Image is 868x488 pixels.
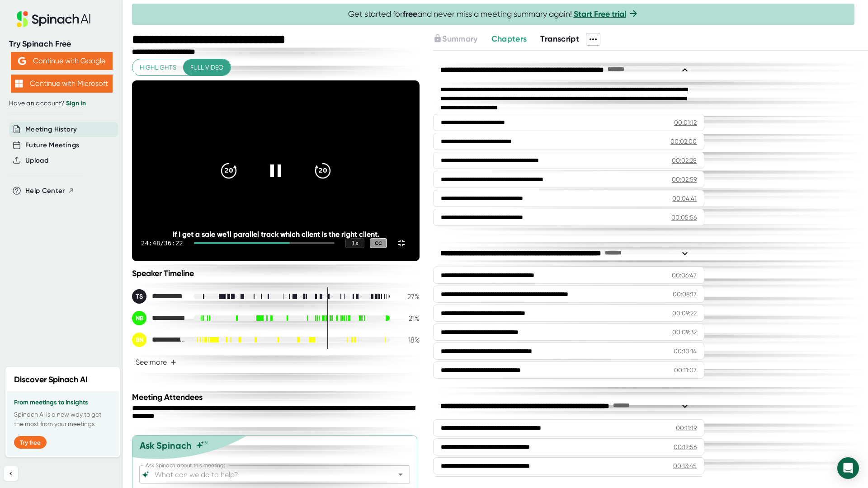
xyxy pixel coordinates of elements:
[348,9,639,19] span: Get started for and never miss a meeting summary again!
[403,9,417,19] b: free
[14,410,112,429] p: Spinach AI is a new way to get the most from your meetings
[132,333,146,347] div: BN
[25,186,75,196] button: Help Center
[397,336,420,344] div: 18 %
[540,34,579,44] span: Transcript
[25,155,48,166] button: Upload
[345,238,364,248] div: 1 x
[673,290,697,299] div: 00:08:17
[540,33,579,45] button: Transcript
[190,62,223,73] span: Full video
[574,9,626,19] a: Start Free trial
[671,213,697,222] div: 00:05:56
[672,194,697,203] div: 00:04:41
[18,57,26,65] img: Aehbyd4JwY73AAAAAElFTkSuQmCC
[670,137,697,146] div: 00:02:00
[25,186,65,196] span: Help Center
[25,124,77,135] button: Meeting History
[433,33,477,45] button: Summary
[132,268,420,278] div: Speaker Timeline
[140,440,192,451] div: Ask Spinach
[132,333,186,347] div: Brian Niederhauser
[674,347,697,356] div: 00:10:14
[672,271,697,280] div: 00:06:47
[397,292,420,301] div: 27 %
[132,311,186,325] div: Noah Breslow
[170,359,176,366] span: +
[132,59,184,76] button: Highlights
[66,99,86,107] a: Sign in
[153,468,381,481] input: What can we do to help?
[491,34,527,44] span: Chapters
[14,374,88,386] h2: Discover Spinach AI
[370,238,387,249] div: CC
[676,423,697,432] div: 00:11:19
[140,62,176,73] span: Highlights
[394,468,407,481] button: Open
[132,289,186,304] div: Tanya Stipe
[14,399,112,406] h3: From meetings to insights
[4,466,18,481] button: Collapse sidebar
[132,392,422,402] div: Meeting Attendees
[672,175,697,184] div: 00:02:59
[9,39,114,49] div: Try Spinach Free
[674,442,697,451] div: 00:12:56
[9,99,114,108] div: Have an account?
[141,239,183,247] div: 24:48 / 36:22
[433,33,491,46] div: Upgrade to access
[491,33,527,45] button: Chapters
[674,118,697,127] div: 00:01:12
[674,366,697,375] div: 00:11:07
[132,289,146,304] div: TS
[161,230,391,239] div: If I get a sale we'll parallel track which client is the right client.
[672,328,697,337] div: 00:09:32
[672,309,697,318] div: 00:09:22
[183,59,231,76] button: Full video
[837,457,859,479] div: Open Intercom Messenger
[132,354,180,370] button: See more+
[14,436,47,449] button: Try free
[397,314,420,323] div: 21 %
[11,52,113,70] button: Continue with Google
[673,461,697,470] div: 00:13:45
[25,140,79,150] button: Future Meetings
[672,156,697,165] div: 00:02:28
[132,311,146,325] div: NB
[11,75,113,93] button: Continue with Microsoft
[442,34,477,44] span: Summary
